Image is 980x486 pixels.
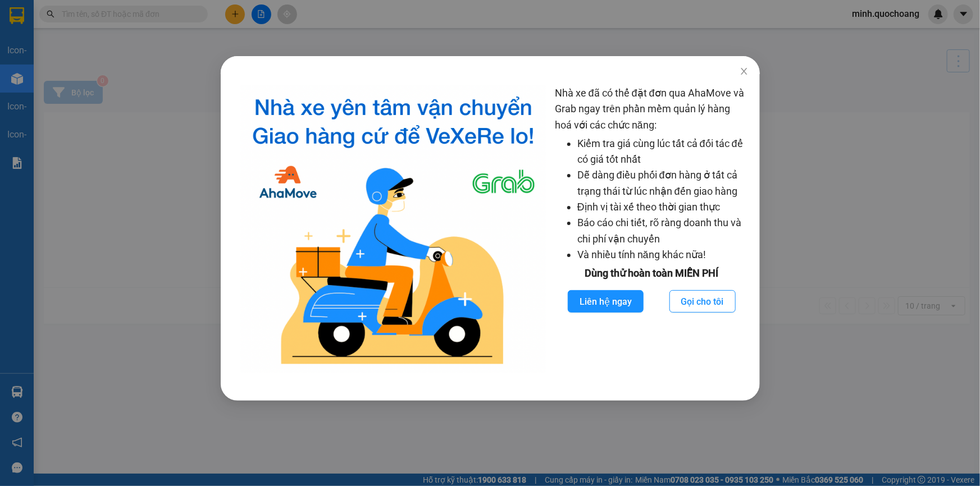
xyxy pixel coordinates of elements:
button: Liên hệ ngay [567,290,643,313]
img: logo [241,85,546,373]
div: Nhà xe đã có thể đặt đơn qua AhaMove và Grab ngay trên phần mềm quản lý hàng hoá với các chức năng: [554,85,748,373]
button: Close [728,56,759,88]
button: Gọi cho tôi [669,290,735,313]
div: Dùng thử hoàn toàn MIỄN PHÍ [554,265,748,281]
span: close [739,67,748,76]
li: Dễ dàng điều phối đơn hàng ở tất cả trạng thái từ lúc nhận đến giao hàng [577,167,748,199]
li: Và nhiều tính năng khác nữa! [577,247,748,263]
li: Kiểm tra giá cùng lúc tất cả đối tác để có giá tốt nhất [577,136,748,168]
li: Định vị tài xế theo thời gian thực [577,199,748,215]
span: Gọi cho tôi [681,295,723,309]
li: Báo cáo chi tiết, rõ ràng doanh thu và chi phí vận chuyển [577,215,748,247]
span: Liên hệ ngay [579,295,631,309]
